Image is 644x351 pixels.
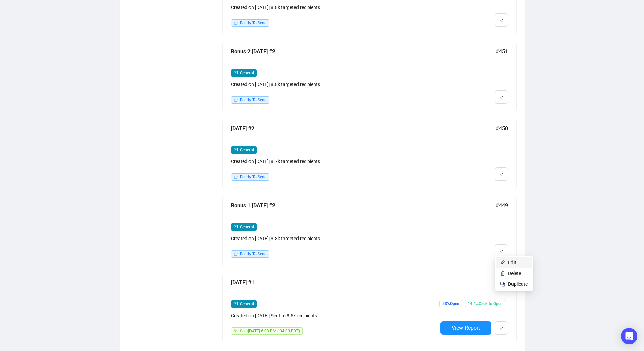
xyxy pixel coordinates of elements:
div: Bonus 1 [DATE] #2 [231,201,496,210]
a: [DATE] #2#450mailGeneralCreated on [DATE]| 8.7k targeted recipientslikeReady To Send [222,119,517,189]
span: down [499,172,503,176]
div: [DATE] #2 [231,124,496,133]
a: Bonus 1 [DATE] #2#449mailGeneralCreated on [DATE]| 8.8k targeted recipientslikeReady To Send [222,196,517,266]
div: Open Intercom Messenger [621,328,637,344]
span: like [234,252,238,256]
img: svg+xml;base64,PHN2ZyB4bWxucz0iaHR0cDovL3d3dy53My5vcmcvMjAwMC9zdmciIHhtbG5zOnhsaW5rPSJodHRwOi8vd3... [500,271,505,276]
span: Ready To Send [240,98,267,102]
span: Edit [508,260,516,265]
img: svg+xml;base64,PHN2ZyB4bWxucz0iaHR0cDovL3d3dy53My5vcmcvMjAwMC9zdmciIHhtbG5zOnhsaW5rPSJodHRwOi8vd3... [500,260,505,265]
span: View Report [452,325,480,331]
div: Created on [DATE] | Sent to 8.5k recipients [231,312,438,319]
span: Delete [508,271,521,276]
span: down [499,249,503,253]
div: Created on [DATE] | 8.7k targeted recipients [231,158,438,165]
a: [DATE] #1#448mailGeneralCreated on [DATE]| Sent to 8.5k recipientssendSent[DATE] 6:03 PM (-04:00 ... [222,273,517,343]
span: mail [234,302,238,306]
span: mail [234,225,238,229]
div: Created on [DATE] | 8.8k targeted recipients [231,81,438,88]
div: Created on [DATE] | 8.8k targeted recipients [231,235,438,242]
div: Created on [DATE] | 8.8k targeted recipients [231,4,438,11]
span: 53% Open [439,300,462,307]
span: Ready To Send [240,252,267,256]
span: 14.4% Click to Open [465,300,505,307]
span: Ready To Send [240,21,267,25]
span: General [240,302,254,306]
span: General [240,71,254,75]
span: like [234,98,238,102]
img: svg+xml;base64,PHN2ZyB4bWxucz0iaHR0cDovL3d3dy53My5vcmcvMjAwMC9zdmciIHdpZHRoPSIyNCIgaGVpZ2h0PSIyNC... [500,281,505,287]
button: View Report [440,321,491,335]
span: #450 [496,124,508,133]
span: #449 [496,201,508,210]
span: #451 [496,47,508,56]
span: down [499,326,503,330]
span: General [240,225,254,229]
span: mail [234,148,238,152]
span: mail [234,71,238,75]
span: down [499,18,503,22]
span: like [234,21,238,25]
span: down [499,95,503,99]
span: Duplicate [508,281,528,287]
span: Sent [DATE] 6:03 PM (-04:00 EDT) [240,329,300,333]
span: like [234,175,238,179]
div: Bonus 2 [DATE] #2 [231,47,496,56]
a: Bonus 2 [DATE] #2#451mailGeneralCreated on [DATE]| 8.8k targeted recipientslikeReady To Send [222,42,517,112]
span: General [240,148,254,152]
span: send [234,329,238,333]
div: [DATE] #1 [231,278,496,287]
span: Ready To Send [240,175,267,179]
